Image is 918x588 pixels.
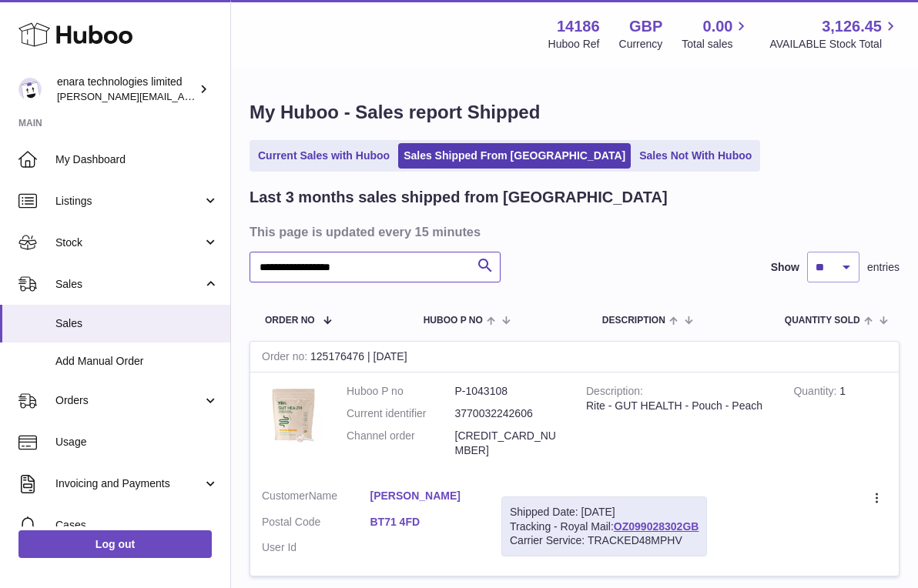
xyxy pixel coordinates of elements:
dt: Huboo P no [347,384,455,399]
a: Log out [18,530,212,558]
dt: Current identifier [347,406,455,421]
a: [PERSON_NAME] [370,489,479,503]
h1: My Huboo - Sales report Shipped [250,100,900,125]
span: Order No [265,316,315,326]
dd: [CREDIT_CARD_NUMBER] [455,429,564,458]
span: My Dashboard [55,152,219,167]
span: Add Manual Order [55,354,219,369]
dt: Postal Code [262,515,370,533]
img: Dee@enara.co [18,78,42,101]
a: 3,126.45 AVAILABLE Stock Total [769,16,900,52]
div: Shipped Date: [DATE] [510,505,699,520]
span: 0.00 [703,16,733,37]
div: enara technologies limited [57,75,196,104]
span: Listings [55,194,203,209]
span: Total sales [682,37,750,52]
div: Huboo Ref [548,37,600,52]
a: Sales Shipped From [GEOGRAPHIC_DATA] [398,143,631,169]
div: Carrier Service: TRACKED48MPHV [510,533,699,548]
label: Show [771,260,799,275]
strong: GBP [629,16,662,37]
span: Usage [55,435,219,449]
span: Quantity Sold [785,316,860,326]
div: Rite - GUT HEALTH - Pouch - Peach [586,399,770,413]
div: Currency [619,37,663,52]
a: Current Sales with Huboo [253,143,395,169]
h2: Last 3 months sales shipped from [GEOGRAPHIC_DATA] [250,187,668,208]
span: [PERSON_NAME][EMAIL_ADDRESS][DOMAIN_NAME] [57,90,309,102]
img: 1746002382.jpg [262,384,323,446]
span: Stock [55,236,203,250]
span: Invoicing and Payments [55,476,203,491]
strong: Quantity [793,385,839,401]
div: 125176476 | [DATE] [250,342,899,373]
span: Sales [55,316,219,331]
span: Huboo P no [424,316,483,326]
span: Description [602,316,665,326]
td: 1 [782,373,899,477]
dt: Channel order [347,429,455,458]
strong: Order no [262,350,310,366]
a: BT71 4FD [370,515,479,530]
strong: 14186 [557,16,600,37]
span: AVAILABLE Stock Total [769,37,900,52]
a: OZ099028302GB [614,520,699,533]
strong: Description [586,385,643,401]
dd: 3770032242606 [455,406,564,421]
span: entries [867,260,900,275]
h3: This page is updated every 15 minutes [250,223,896,240]
dd: P-1043108 [455,384,564,399]
span: Customer [262,489,309,502]
dt: User Id [262,540,370,555]
span: Sales [55,277,203,292]
a: Sales Not With Huboo [634,143,757,169]
span: Cases [55,518,219,533]
span: 3,126.45 [822,16,882,37]
div: Tracking - Royal Mail: [501,496,707,557]
span: Orders [55,393,203,408]
dt: Name [262,489,370,507]
a: 0.00 Total sales [682,16,750,52]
